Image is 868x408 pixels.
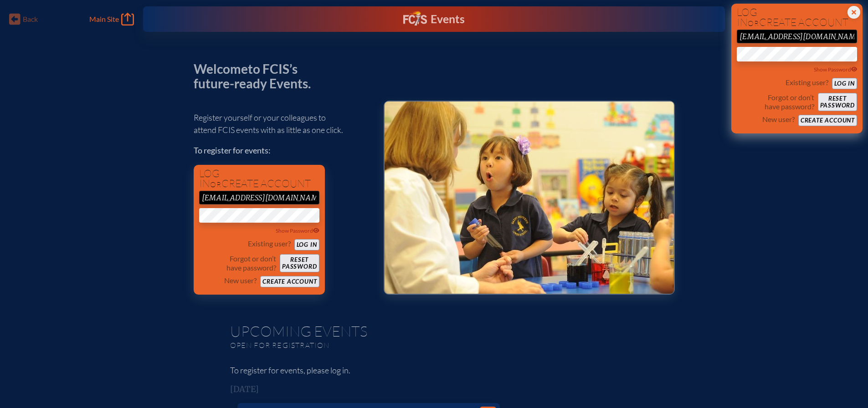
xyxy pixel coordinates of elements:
[276,227,319,234] span: Show Password
[303,11,565,27] div: FCIS Events — Future ready
[199,191,319,204] input: Email
[737,30,857,43] input: Email
[89,15,119,24] span: Main Site
[294,239,319,250] button: Log in
[230,385,638,394] h3: [DATE]
[818,93,857,111] button: Resetpassword
[385,102,674,294] img: Events
[814,66,858,73] span: Show Password
[210,180,221,189] span: or
[737,7,857,28] h1: Log in create account
[748,19,759,28] span: or
[762,115,795,124] p: New user?
[832,78,857,89] button: Log in
[798,115,857,126] button: Create account
[248,239,291,248] p: Existing user?
[260,276,319,287] button: Create account
[786,78,828,87] p: Existing user?
[199,254,277,272] p: Forgot or don’t have password?
[194,144,369,157] p: To register for events:
[194,62,321,91] p: Welcome to FCIS’s future-ready Events.
[230,364,638,377] p: To register for events, please log in.
[89,13,134,25] a: Main Site
[230,341,471,350] p: Open for registration
[199,168,319,189] h1: Log in create account
[194,112,369,136] p: Register yourself or your colleagues to attend FCIS events with as little as one click.
[224,276,257,285] p: New user?
[280,254,319,272] button: Resetpassword
[230,324,638,338] h1: Upcoming Events
[737,93,814,111] p: Forgot or don’t have password?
